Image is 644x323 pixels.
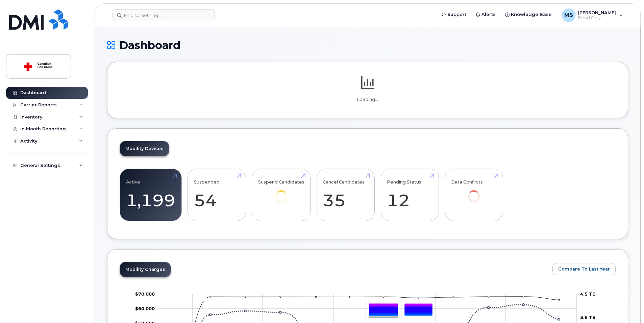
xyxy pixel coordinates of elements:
tspan: 4.5 TB [580,291,596,297]
tspan: $60,000 [135,306,155,311]
a: Mobility Charges [120,262,171,277]
p: Loading... [120,96,616,103]
g: $0 [135,291,155,297]
a: Suspended 54 [194,173,240,217]
a: Cancel Candidates 35 [323,173,368,217]
tspan: $70,000 [135,291,155,297]
a: Pending Status 12 [387,173,432,217]
a: Active 1,199 [126,173,175,217]
a: Data Conflicts [451,173,497,212]
a: Mobility Devices [120,141,169,156]
h1: Dashboard [107,39,628,51]
tspan: 3.6 TB [580,315,596,320]
span: Compare To Last Year [558,266,610,272]
a: Suspend Candidates [258,173,304,212]
g: $0 [135,306,155,311]
button: Compare To Last Year [552,263,616,275]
